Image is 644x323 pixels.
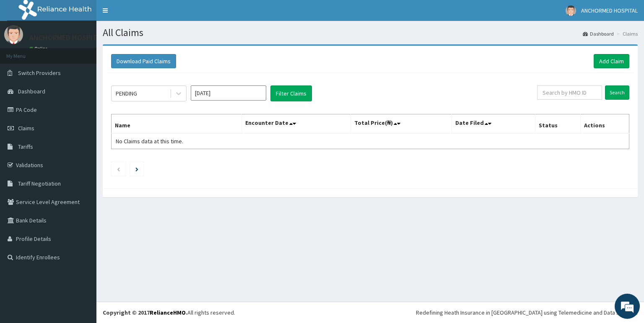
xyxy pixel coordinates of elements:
[270,85,312,101] button: Filter Claims
[117,165,120,173] a: Previous page
[416,308,638,317] div: Redefining Heath Insurance in [GEOGRAPHIC_DATA] using Telemedicine and Data Science!
[566,5,576,16] img: User Image
[96,302,644,323] footer: All rights reserved.
[452,114,535,134] th: Date Filed
[112,114,242,134] th: Name
[29,46,49,52] a: Online
[18,88,45,95] span: Dashboard
[191,85,266,101] input: Select Month and Year
[116,137,183,145] span: No Claims data at this time.
[242,114,351,134] th: Encounter Date
[135,165,138,173] a: Next page
[537,85,602,100] input: Search by HMO ID
[18,69,61,77] span: Switch Providers
[29,34,105,41] p: ANCHORMED HOSPITAL
[150,309,186,316] a: RelianceHMO
[535,114,580,134] th: Status
[605,85,629,100] input: Search
[594,54,629,68] a: Add Claim
[18,124,34,132] span: Claims
[116,89,137,98] div: PENDING
[103,309,187,316] strong: Copyright © 2017 .
[580,114,629,134] th: Actions
[351,114,452,134] th: Total Price(₦)
[583,30,614,37] a: Dashboard
[111,54,176,68] button: Download Paid Claims
[581,7,638,14] span: ANCHORMED HOSPITAL
[615,30,638,37] li: Claims
[18,180,61,187] span: Tariff Negotiation
[4,25,23,44] img: User Image
[103,27,638,38] h1: All Claims
[18,143,33,150] span: Tariffs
